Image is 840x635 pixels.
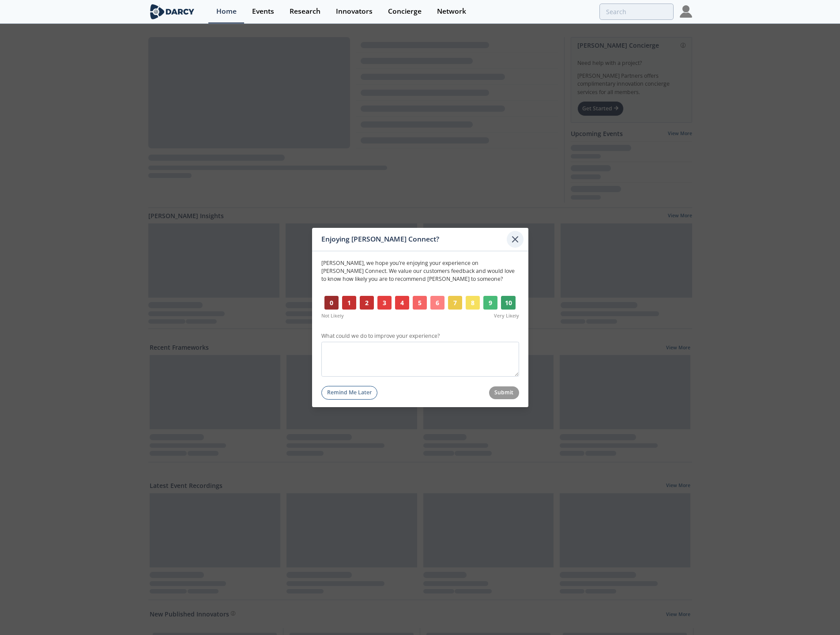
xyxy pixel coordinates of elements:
[252,8,274,15] div: Events
[321,386,378,400] button: Remind Me Later
[321,231,507,248] div: Enjoying [PERSON_NAME] Connect?
[501,296,516,310] button: 10
[321,259,519,283] p: [PERSON_NAME] , we hope you’re enjoying your experience on [PERSON_NAME] Connect. We value our cu...
[148,4,196,19] img: logo-wide.svg
[388,8,422,15] div: Concierge
[680,5,692,18] img: Profile
[336,8,373,15] div: Innovators
[321,332,519,340] label: What could we do to improve your experience?
[599,4,674,20] input: Advanced Search
[494,313,519,320] span: Very Likely
[448,296,463,310] button: 7
[290,8,320,15] div: Research
[360,296,374,310] button: 2
[466,296,480,310] button: 8
[437,8,466,15] div: Network
[377,296,392,310] button: 3
[395,296,410,310] button: 4
[413,296,427,310] button: 5
[483,296,498,310] button: 9
[324,296,339,310] button: 0
[216,8,237,15] div: Home
[321,313,344,320] span: Not Likely
[342,296,357,310] button: 1
[489,386,519,399] button: Submit
[430,296,445,310] button: 6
